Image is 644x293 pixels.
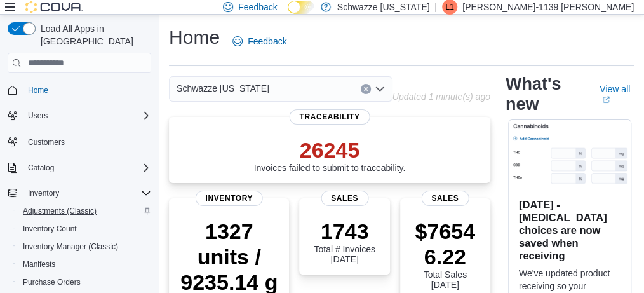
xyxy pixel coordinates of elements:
[13,238,156,256] button: Inventory Manager (Classic)
[28,137,65,147] span: Customers
[3,107,156,125] button: Users
[23,206,97,216] span: Adjustments (Classic)
[18,275,151,290] span: Purchase Orders
[23,133,151,149] span: Customers
[18,203,151,219] span: Adjustments (Classic)
[18,203,102,219] a: Adjustments (Classic)
[13,256,156,273] button: Manifests
[18,239,123,254] a: Inventory Manager (Classic)
[289,109,370,125] span: Traceability
[13,273,156,291] button: Purchase Orders
[506,74,584,114] h2: What's new
[238,1,277,13] span: Feedback
[18,221,82,236] a: Inventory Count
[392,92,490,102] p: Updated 1 minute(s) ago
[23,277,81,287] span: Purchase Orders
[361,84,371,94] button: Clear input
[309,219,379,244] p: 1743
[227,29,292,54] a: Feedback
[23,186,64,201] button: Inventory
[309,219,379,264] div: Total # Invoices [DATE]
[23,108,53,123] button: Users
[25,1,83,13] img: Cova
[23,242,118,252] span: Inventory Manager (Classic)
[3,81,156,99] button: Home
[13,202,156,220] button: Adjustments (Classic)
[195,191,263,206] span: Inventory
[254,137,406,173] div: Invoices failed to submit to traceability.
[519,198,621,262] h3: [DATE] - [MEDICAL_DATA] choices are now saved when receiving
[288,14,288,15] span: Dark Mode
[18,239,151,254] span: Inventory Manager (Classic)
[321,191,368,206] span: Sales
[248,35,286,48] span: Feedback
[18,257,151,272] span: Manifests
[602,96,610,104] svg: External link
[23,224,77,234] span: Inventory Count
[23,108,151,123] span: Users
[18,275,86,290] a: Purchase Orders
[36,22,151,48] span: Load All Apps in [GEOGRAPHIC_DATA]
[375,84,385,94] button: Open list of options
[28,188,59,198] span: Inventory
[169,25,220,50] h1: Home
[3,184,156,202] button: Inventory
[3,132,156,151] button: Customers
[28,163,54,173] span: Catalog
[23,259,55,269] span: Manifests
[23,160,151,175] span: Catalog
[23,83,53,98] a: Home
[410,219,480,269] p: $76546.22
[421,191,469,206] span: Sales
[3,159,156,177] button: Catalog
[254,137,406,163] p: 26245
[28,85,48,95] span: Home
[23,82,151,98] span: Home
[177,81,269,96] span: Schwazze [US_STATE]
[23,135,70,150] a: Customers
[18,221,151,236] span: Inventory Count
[410,219,480,290] div: Total Sales [DATE]
[23,186,151,201] span: Inventory
[13,220,156,238] button: Inventory Count
[288,1,314,14] input: Dark Mode
[600,84,634,104] a: View allExternal link
[23,160,59,175] button: Catalog
[28,111,48,121] span: Users
[18,257,60,272] a: Manifests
